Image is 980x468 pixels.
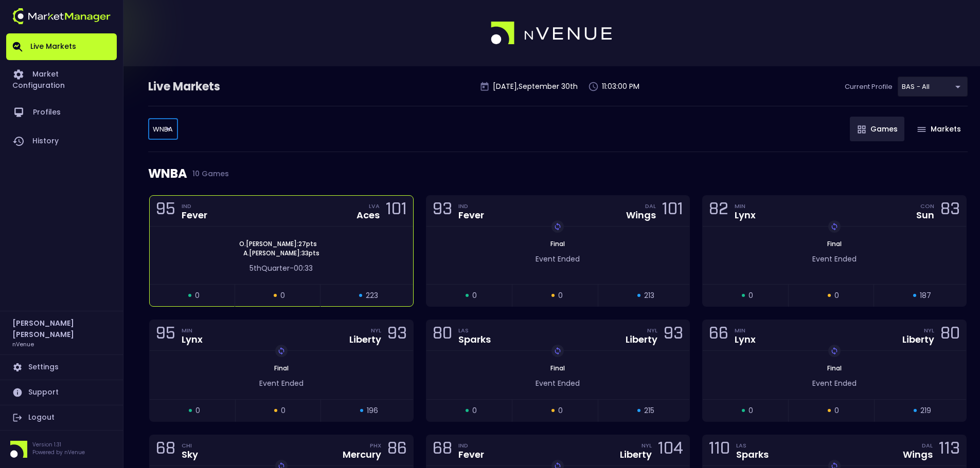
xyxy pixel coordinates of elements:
[850,117,904,141] button: Games
[749,405,753,416] span: 0
[156,326,175,345] div: 95
[736,441,769,450] div: LAS
[182,335,203,344] div: Lynx
[433,326,452,345] div: 80
[290,263,294,273] span: -
[536,378,580,388] span: Event Ended
[626,211,656,220] div: Wings
[32,441,85,448] p: Version 1.31
[369,202,380,210] div: LVA
[812,378,857,388] span: Event Ended
[387,326,407,345] div: 93
[920,290,931,301] span: 187
[357,211,380,220] div: Aces
[922,441,933,450] div: DAL
[472,290,477,301] span: 0
[920,405,931,416] span: 219
[387,441,407,460] div: 86
[195,405,200,416] span: 0
[662,201,683,220] div: 101
[834,290,839,301] span: 0
[903,450,933,459] div: Wings
[182,211,207,220] div: Fever
[902,335,934,344] div: Liberty
[343,450,381,459] div: Mercury
[6,127,117,156] a: History
[735,211,756,220] div: Lynx
[271,364,292,372] span: Final
[281,405,286,416] span: 0
[6,98,117,127] a: Profiles
[433,441,452,460] div: 68
[148,152,968,195] div: WNBA
[558,290,563,301] span: 0
[236,239,320,249] span: O . [PERSON_NAME] : 27 pts
[858,125,866,134] img: gameIcon
[6,33,117,60] a: Live Markets
[493,81,578,92] p: [DATE] , September 30 th
[6,60,117,98] a: Market Configuration
[644,405,654,416] span: 215
[182,441,198,450] div: CHI
[910,117,968,141] button: Markets
[458,202,484,210] div: IND
[148,119,178,140] div: BAS - All
[645,202,656,210] div: DAL
[240,249,323,258] span: A . [PERSON_NAME] : 33 pts
[32,448,85,456] p: Powered by nVenue
[920,202,934,210] div: CON
[187,170,229,178] span: 10 Games
[6,380,117,405] a: Support
[812,254,857,264] span: Event Ended
[6,441,117,458] div: Version 1.31Powered by nVenue
[294,263,313,273] span: 00:33
[370,441,381,450] div: PHX
[554,347,562,355] img: replayImg
[924,326,934,334] div: NYL
[898,77,968,97] div: BAS - All
[939,441,960,460] div: 113
[749,290,753,301] span: 0
[367,405,378,416] span: 196
[458,211,484,220] div: Fever
[642,441,652,450] div: NYL
[940,326,960,345] div: 80
[916,211,934,220] div: Sun
[626,335,657,344] div: Liberty
[156,201,175,220] div: 95
[6,405,117,430] a: Logout
[620,450,652,459] div: Liberty
[830,222,839,231] img: replayImg
[644,290,654,301] span: 213
[472,405,477,416] span: 0
[458,441,484,450] div: IND
[491,22,613,45] img: logo
[148,79,274,95] div: Live Markets
[259,378,304,388] span: Event Ended
[536,254,580,264] span: Event Ended
[458,326,491,334] div: LAS
[156,441,175,460] div: 68
[554,222,562,231] img: replayImg
[917,127,926,132] img: gameIcon
[845,82,893,92] p: Current Profile
[12,8,111,24] img: logo
[735,202,756,210] div: MIN
[735,335,756,344] div: Lynx
[371,326,381,334] div: NYL
[547,239,568,248] span: Final
[386,201,407,220] div: 101
[12,340,34,348] h3: nVenue
[250,263,290,273] span: 5th Quarter
[182,326,203,334] div: MIN
[433,201,452,220] div: 93
[349,335,381,344] div: Liberty
[12,317,111,340] h2: [PERSON_NAME] [PERSON_NAME]
[709,326,728,345] div: 66
[547,364,568,372] span: Final
[277,347,286,355] img: replayImg
[647,326,657,334] div: NYL
[658,441,683,460] div: 104
[558,405,563,416] span: 0
[709,201,728,220] div: 82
